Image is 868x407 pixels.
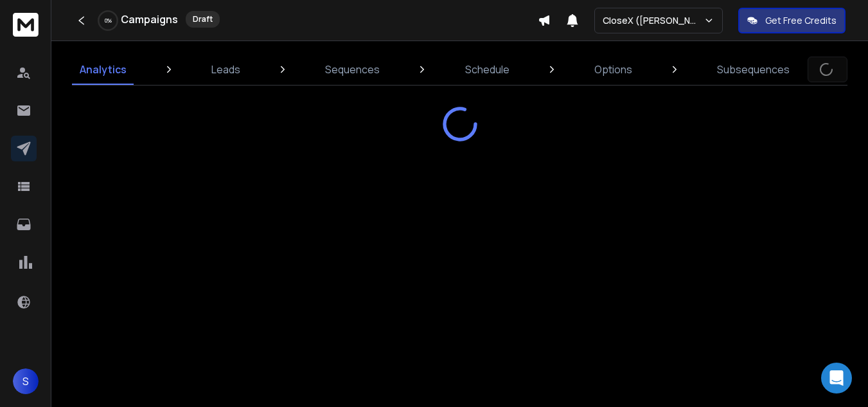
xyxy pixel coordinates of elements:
[121,12,178,27] h1: Campaigns
[186,11,220,28] div: Draft
[80,62,127,77] p: Analytics
[72,54,134,85] a: Analytics
[13,368,39,394] button: S
[821,363,852,393] div: Open Intercom Messenger
[717,62,790,77] p: Subsequences
[211,62,240,77] p: Leads
[465,62,509,77] p: Schedule
[765,14,837,27] p: Get Free Credits
[709,54,797,85] a: Subsequences
[594,62,632,77] p: Options
[325,62,380,77] p: Sequences
[317,54,387,85] a: Sequences
[457,54,517,85] a: Schedule
[603,14,704,27] p: CloseX ([PERSON_NAME])
[204,54,248,85] a: Leads
[587,54,640,85] a: Options
[738,8,846,33] button: Get Free Credits
[105,17,112,24] p: 0 %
